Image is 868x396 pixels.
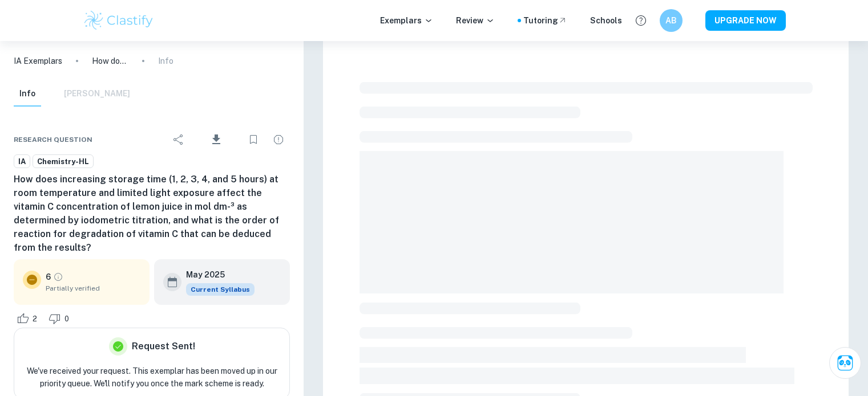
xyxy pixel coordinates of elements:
[58,313,75,325] span: 0
[380,14,433,27] p: Exemplars
[523,14,567,27] a: Tutoring
[14,134,92,145] span: Research question
[23,365,280,390] p: We've received your request. This exemplar has been moved up in our priority queue. We'll notify ...
[83,9,155,32] img: Clastify logo
[53,272,63,282] a: Grade partially verified
[14,55,62,67] a: IA Exemplars
[186,283,255,296] span: Current Syllabus
[192,125,240,154] div: Download
[132,340,195,353] h6: Request Sent!
[14,81,41,107] button: Info
[33,154,94,169] a: Chemistry-HL
[267,128,290,151] div: Report issue
[167,128,190,151] div: Share
[705,10,786,31] button: UPGRADE NOW
[242,128,265,151] div: Bookmark
[590,14,622,27] a: Schools
[46,309,75,328] div: Dislike
[664,14,677,27] h6: AB
[33,156,93,168] span: Chemistry-HL
[14,309,43,328] div: Like
[46,271,51,283] p: 6
[186,268,245,281] h6: May 2025
[92,55,128,67] p: How does increasing storage time (1, 2, 3, 4, and 5 hours) at room temperature and limited light ...
[660,9,683,32] button: AB
[14,154,30,169] a: IA
[829,347,861,379] button: Ask Clai
[14,173,290,255] h6: How does increasing storage time (1, 2, 3, 4, and 5 hours) at room temperature and limited light ...
[26,313,43,325] span: 2
[456,14,495,27] p: Review
[186,283,255,296] div: This exemplar is based on the current syllabus. Feel free to refer to it for inspiration/ideas wh...
[158,55,173,67] p: Info
[14,156,30,168] span: IA
[46,283,140,293] span: Partially verified
[631,11,651,30] button: Help and Feedback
